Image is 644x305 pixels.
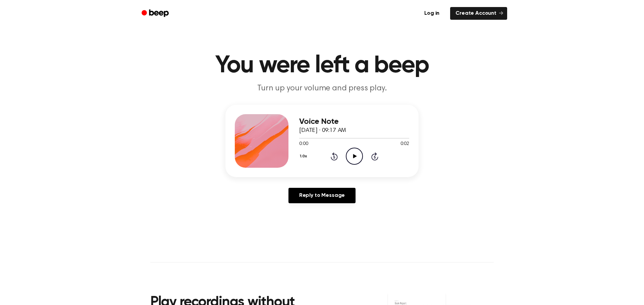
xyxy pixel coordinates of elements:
a: Create Account [450,7,507,20]
h3: Voice Note [299,117,409,126]
span: 0:00 [299,141,308,148]
a: Log in [418,6,446,21]
button: 1.0x [299,151,309,162]
span: [DATE] · 09:17 AM [299,128,346,134]
h1: You were left a beep [150,54,494,78]
a: Beep [137,7,175,20]
span: 0:02 [400,141,409,148]
p: Turn up your volume and press play. [193,83,451,94]
a: Reply to Message [288,188,356,203]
